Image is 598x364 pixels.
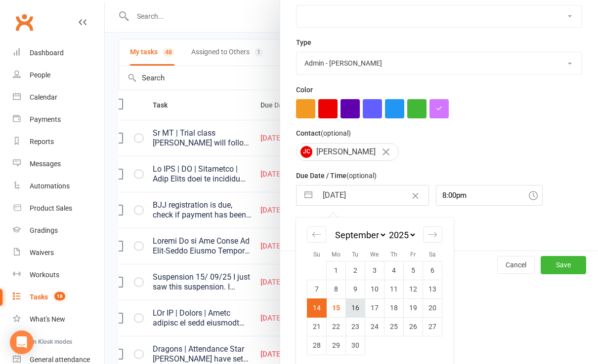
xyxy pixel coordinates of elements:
div: [PERSON_NAME] [296,143,399,161]
a: Product Sales [13,197,104,219]
td: Tuesday, September 9, 2025 [346,280,365,298]
td: Sunday, September 28, 2025 [307,336,327,355]
div: Tasks [30,293,48,301]
div: Product Sales [30,204,72,212]
td: Thursday, September 25, 2025 [384,317,404,336]
td: Selected. Sunday, September 14, 2025 [307,298,327,317]
small: Sa [429,251,436,258]
a: Waivers [13,242,104,264]
a: What's New [13,308,104,330]
td: Wednesday, September 3, 2025 [365,261,384,280]
a: Clubworx [12,10,37,35]
td: Tuesday, September 16, 2025 [346,298,365,317]
td: Friday, September 19, 2025 [404,298,423,317]
div: Waivers [30,249,54,256]
a: Dashboard [13,42,104,64]
div: Dashboard [30,49,64,57]
td: Thursday, September 4, 2025 [384,261,404,280]
td: Tuesday, September 30, 2025 [346,336,365,355]
small: (optional) [346,172,377,180]
td: Friday, September 26, 2025 [404,317,423,336]
a: Reports [13,131,104,153]
label: Type [296,37,311,48]
td: Friday, September 12, 2025 [404,280,423,298]
div: People [30,71,50,79]
label: Due Date / Time [296,170,377,181]
td: Tuesday, September 23, 2025 [346,317,365,336]
small: Fr [410,251,416,258]
div: Workouts [30,271,59,279]
label: Email preferences [296,215,353,226]
td: Sunday, September 7, 2025 [307,280,327,298]
button: Clear Date [407,186,424,205]
td: Monday, September 8, 2025 [327,280,346,298]
div: Messages [30,160,61,168]
a: People [13,64,104,86]
td: Thursday, September 11, 2025 [384,280,404,298]
div: Gradings [30,226,58,234]
button: Cancel [497,256,535,274]
div: General attendance [30,356,90,364]
td: Saturday, September 6, 2025 [423,261,442,280]
button: Save [541,256,586,274]
td: Thursday, September 18, 2025 [384,298,404,317]
td: Monday, September 22, 2025 [327,317,346,336]
td: Saturday, September 27, 2025 [423,317,442,336]
a: Payments [13,109,104,131]
td: Wednesday, September 10, 2025 [365,280,384,298]
small: We [370,251,379,258]
a: Automations [13,175,104,197]
div: Automations [30,182,70,190]
span: JC [300,146,312,158]
div: What's New [30,315,65,323]
td: Friday, September 5, 2025 [404,261,423,280]
td: Monday, September 29, 2025 [327,336,346,355]
td: Wednesday, September 24, 2025 [365,317,384,336]
td: Saturday, September 20, 2025 [423,298,442,317]
div: Move forward to switch to the next month. [423,226,442,243]
div: Move backward to switch to the previous month. [307,226,326,243]
div: Calendar [30,93,57,101]
small: (optional) [321,129,351,137]
a: Tasks 18 [13,286,104,308]
td: Tuesday, September 2, 2025 [346,261,365,280]
small: Tu [352,251,358,258]
td: Monday, September 1, 2025 [327,261,346,280]
div: Reports [30,138,54,146]
a: Gradings [13,219,104,242]
small: Mo [332,251,341,258]
a: Workouts [13,264,104,286]
small: Su [313,251,320,258]
div: Open Intercom Messenger [10,330,34,354]
a: Calendar [13,86,104,109]
td: Monday, September 15, 2025 [327,298,346,317]
div: Payments [30,115,61,123]
td: Wednesday, September 17, 2025 [365,298,384,317]
td: Saturday, September 13, 2025 [423,280,442,298]
span: 18 [54,292,65,300]
a: Messages [13,153,104,175]
small: Th [390,251,397,258]
label: Contact [296,128,351,139]
label: Color [296,84,313,95]
td: Sunday, September 21, 2025 [307,317,327,336]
